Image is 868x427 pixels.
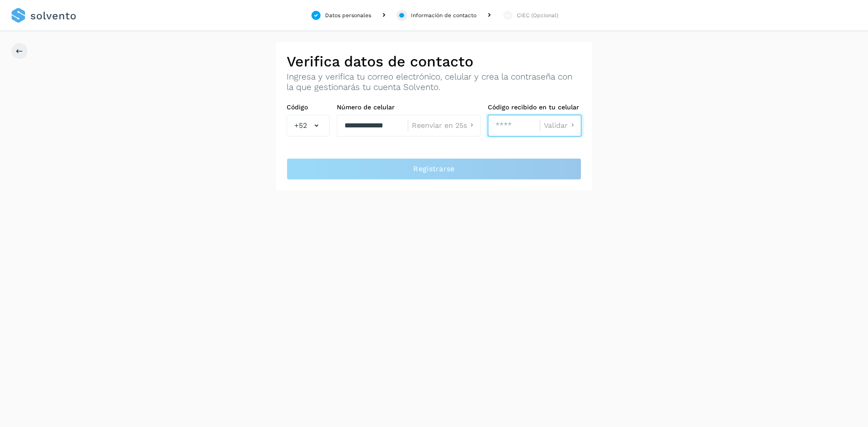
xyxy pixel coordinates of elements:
label: Número de celular [337,103,481,111]
p: Ingresa y verifica tu correo electrónico, celular y crea la contraseña con la que gestionarás tu ... [287,72,581,93]
label: Código [287,103,330,111]
span: Validar [544,122,568,129]
h2: Verifica datos de contacto [287,53,581,70]
div: Información de contacto [411,11,476,19]
div: Datos personales [325,11,371,19]
span: Reenviar en 25s [412,122,467,129]
label: Código recibido en tu celular [488,103,581,111]
button: Validar [544,121,577,130]
button: Reenviar en 25s [412,121,476,130]
button: Registrarse [287,158,581,180]
span: Registrarse [413,164,454,174]
div: CIEC (Opcional) [517,11,558,19]
span: +52 [294,120,307,131]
